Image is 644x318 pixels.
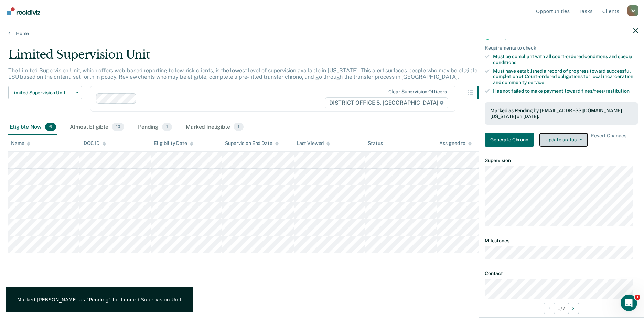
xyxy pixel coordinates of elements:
[154,140,193,146] div: Eligibility Date
[493,54,638,65] div: Must be compliant with all court-ordered conditions and special conditions
[485,158,638,163] dt: Supervision
[297,140,330,146] div: Last Viewed
[591,133,626,147] span: Revert Changes
[82,140,106,146] div: IDOC ID
[17,297,182,303] div: Marked [PERSON_NAME] as "Pending" for Limited Supervision Unit
[493,68,638,85] div: Must have established a record of progress toward successful completion of Court-ordered obligati...
[479,299,644,317] div: 1 / 7
[225,140,278,146] div: Supervision End Date
[234,123,244,131] span: 1
[485,45,638,51] div: Requirements to check
[568,303,579,314] button: Next Opportunity
[7,7,40,15] img: Recidiviz
[485,133,534,147] button: Generate Chrono
[11,90,73,96] span: Limited Supervision Unit
[581,88,630,94] span: fines/fees/restitution
[493,88,638,94] div: Has not failed to make payment toward
[388,89,447,95] div: Clear supervision officers
[544,303,555,314] button: Previous Opportunity
[439,140,472,146] div: Assigned to
[635,295,640,300] span: 1
[68,120,126,135] div: Almost Eligible
[485,271,638,276] dt: Contact
[621,295,637,311] iframe: Intercom live chat
[11,140,30,146] div: Name
[112,123,124,131] span: 10
[490,108,633,119] div: Marked as Pending by [EMAIL_ADDRESS][DOMAIN_NAME][US_STATE] on [DATE].
[8,67,486,80] p: The Limited Supervision Unit, which offers web-based reporting to low-risk clients, is the lowest...
[627,5,638,16] button: Profile dropdown button
[137,120,173,135] div: Pending
[485,133,537,147] a: Navigate to form link
[8,120,57,135] div: Eligible Now
[368,140,383,146] div: Status
[184,120,245,135] div: Marked Ineligible
[8,47,491,67] div: Limited Supervision Unit
[539,133,588,147] button: Update status
[8,30,636,36] a: Home
[162,123,172,131] span: 1
[528,79,544,85] span: service
[325,97,448,108] span: DISTRICT OFFICE 5, [GEOGRAPHIC_DATA]
[627,5,638,16] div: R A
[45,123,56,131] span: 6
[485,238,638,244] dt: Milestones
